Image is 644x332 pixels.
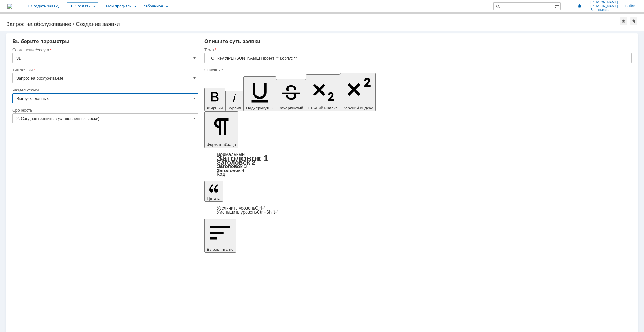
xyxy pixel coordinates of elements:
[590,1,618,4] span: [PERSON_NAME]
[620,17,627,25] div: Добавить в избранное
[630,17,637,25] div: Сделать домашней страницей
[6,21,620,27] div: Запрос на обслуживание / Создание заявки
[276,79,306,111] button: Зачеркнутый
[590,4,618,8] span: [PERSON_NAME]
[207,106,223,110] span: Жирный
[255,206,265,210] span: Ctrl+'
[67,2,98,10] div: Создать
[217,210,278,215] a: Decrease
[257,210,278,215] span: Ctrl+Shift+'
[204,152,632,176] div: Формат абзаца
[207,247,233,252] span: Выровнять по
[306,74,340,111] button: Нижний индекс
[246,106,273,110] span: Подчеркнутый
[308,106,338,110] span: Нижний индекс
[225,91,244,111] button: Курсив
[12,68,197,72] div: Тип заявки
[204,48,630,52] div: Тема
[12,38,70,44] span: Выберите параметры
[243,76,276,111] button: Подчеркнутый
[217,153,268,163] a: Заголовок 1
[204,206,632,214] div: Цитата
[217,152,245,157] a: Нормальный
[7,4,12,9] img: logo
[217,163,247,169] a: Заголовок 3
[342,106,373,110] span: Верхний индекс
[554,3,560,9] span: Расширенный поиск
[207,196,220,201] span: Цитата
[217,168,244,173] a: Заголовок 4
[204,88,225,111] button: Жирный
[340,73,376,111] button: Верхний индекс
[217,171,225,177] a: Код
[204,111,238,148] button: Формат абзаца
[7,4,12,9] a: Перейти на домашнюю страницу
[204,38,260,44] span: Опишите суть заявки
[217,159,255,166] a: Заголовок 2
[204,181,223,202] button: Цитата
[228,106,241,110] span: Курсив
[12,48,197,52] div: Соглашение/Услуга
[590,8,618,12] span: Валерьевна
[207,142,236,147] span: Формат абзаца
[204,68,630,72] div: Описание
[279,106,303,110] span: Зачеркнутый
[204,219,236,253] button: Выровнять по
[217,206,265,210] a: Increase
[12,88,197,92] div: Раздел услуги
[12,108,197,112] div: Срочность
